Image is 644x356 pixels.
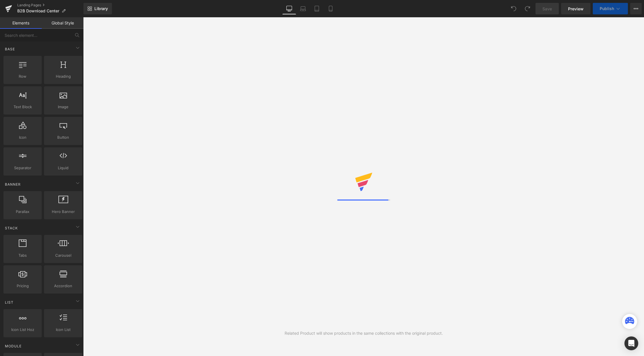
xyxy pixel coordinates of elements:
[46,73,81,79] span: Heading
[5,209,40,215] span: Parallax
[4,300,14,305] span: List
[4,182,21,187] span: Banner
[42,17,83,29] a: Global Style
[4,343,22,349] span: Module
[46,104,81,110] span: Image
[285,330,443,336] div: Related Product will show products in the same collections with the original product.
[46,252,81,258] span: Carousel
[17,9,59,13] span: B2B Download Center
[324,3,338,14] a: Mobile
[561,3,590,14] a: Preview
[46,327,81,333] span: Icon List
[94,6,108,11] span: Library
[4,46,16,52] span: Base
[624,336,638,350] div: Open Intercom Messenger
[310,3,324,14] a: Tablet
[630,3,642,14] button: More
[5,73,40,79] span: Row
[600,6,614,11] span: Publish
[522,3,533,14] button: Redo
[5,327,40,333] span: Icon List Hoz
[83,3,112,14] a: New Library
[508,3,519,14] button: Undo
[542,6,552,12] span: Save
[46,134,81,140] span: Button
[5,252,40,258] span: Tabs
[5,104,40,110] span: Text Block
[282,3,296,14] a: Desktop
[46,283,81,289] span: Accordion
[5,165,40,171] span: Separator
[296,3,310,14] a: Laptop
[46,165,81,171] span: Liquid
[593,3,628,14] button: Publish
[568,6,584,12] span: Preview
[46,209,81,215] span: Hero Banner
[5,134,40,140] span: Icon
[4,225,18,231] span: Stack
[5,283,40,289] span: Pricing
[17,3,83,7] a: Landing Pages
